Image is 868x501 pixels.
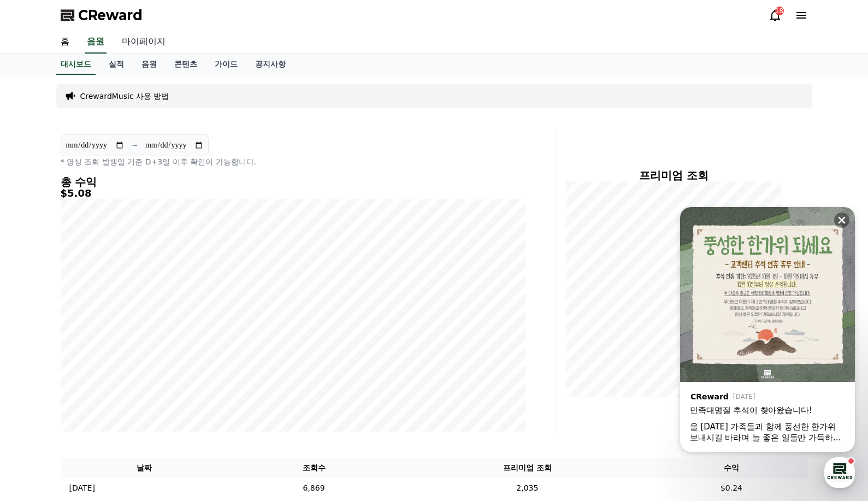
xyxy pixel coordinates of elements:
[113,31,174,54] a: 마이페이지
[775,7,784,15] div: 18
[399,458,655,478] th: 프리미엄 조회
[228,458,400,478] th: 조회수
[769,9,782,22] a: 18
[61,458,228,478] th: 날짜
[72,346,141,374] a: 대화
[61,7,143,24] a: CReward
[3,346,72,374] a: 홈
[85,31,107,54] a: 음원
[56,54,96,75] a: 대시보드
[133,54,166,75] a: 음원
[206,54,246,75] a: 가이드
[141,346,210,374] a: 설정
[78,7,143,24] span: CReward
[80,91,169,102] a: CrewardMusic 사용 방법
[399,478,655,498] td: 2,035
[169,363,182,372] span: 설정
[69,482,95,494] p: [DATE]
[34,363,41,372] span: 홈
[166,54,206,75] a: 콘텐츠
[52,31,78,54] a: 홈
[655,458,807,478] th: 수익
[131,139,138,152] p: ~
[100,363,113,372] span: 대화
[61,156,526,167] p: * 영상 조회 발생일 기준 D+3일 이후 확인이 가능합니다.
[655,478,807,498] td: $0.24
[61,176,526,188] h4: 총 수익
[246,54,294,75] a: 공지사항
[100,54,133,75] a: 실적
[61,188,526,199] h5: $5.08
[566,169,782,181] h4: 프리미엄 조회
[228,478,400,498] td: 6,869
